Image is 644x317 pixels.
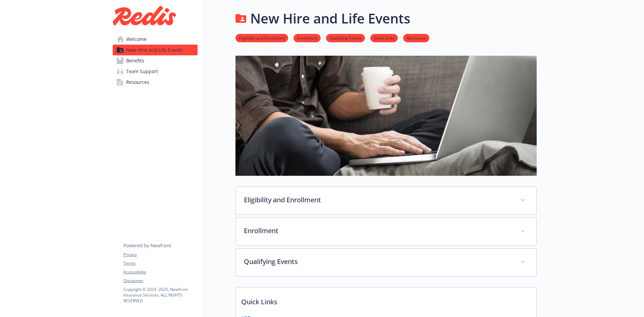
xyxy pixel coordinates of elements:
[250,8,410,29] h1: New Hire and Life Events
[113,45,198,55] a: New Hire and Life Events
[126,66,158,77] span: Team Support
[244,226,512,236] p: Enrollment
[244,195,512,205] p: Eligibility and Enrollment
[113,55,198,66] a: Benefits
[123,260,197,266] a: Terms
[123,286,197,304] p: Copyright © 2024 - 2025 , Newfront Insurance Services, ALL RIGHTS RESERVED
[236,218,536,245] div: Enrollment
[113,77,198,88] a: Resources
[113,34,198,45] a: Welcome
[370,35,398,41] a: Quick Links
[326,35,365,41] a: Qualifying Events
[126,77,149,88] span: Resources
[236,287,536,312] p: Quick Links
[236,249,536,276] div: Qualifying Events
[293,35,321,41] a: Enrollment
[244,257,512,267] p: Qualifying Events
[235,56,537,176] img: new hire page banner
[236,187,536,214] div: Eligibility and Enrollment
[123,252,197,258] a: Privacy
[113,66,198,77] a: Team Support
[235,35,288,41] a: Eligibility and Enrollment
[126,45,182,55] span: New Hire and Life Events
[126,34,147,45] span: Welcome
[123,269,197,275] a: Accessibility
[123,278,197,284] a: Disclaimer
[403,35,429,41] a: Resources
[126,55,144,66] span: Benefits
